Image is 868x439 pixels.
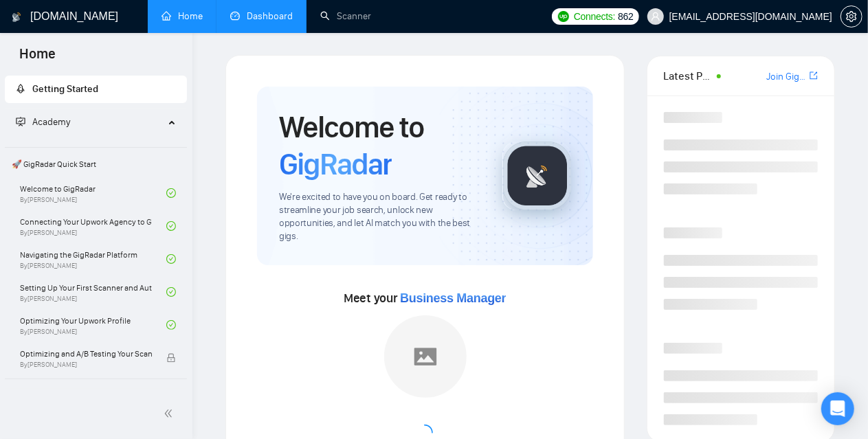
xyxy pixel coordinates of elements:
[5,76,187,103] li: Getting Started
[664,67,713,85] span: Latest Posts from the GigRadar Community
[12,6,21,28] img: logo
[841,5,863,27] button: setting
[166,353,176,363] span: lock
[166,254,176,264] span: check-circle
[20,178,166,208] a: Welcome to GigRadarBy[PERSON_NAME]
[279,109,480,183] h1: Welcome to
[20,310,166,340] a: Optimizing Your Upwork ProfileBy[PERSON_NAME]
[503,142,572,210] img: gigradar-logo.png
[810,69,818,82] a: export
[344,291,506,306] span: Meet your
[162,10,203,22] a: homeHome
[32,83,98,95] span: Getting Started
[6,382,186,409] span: 👑 Agency Success with GigRadar
[6,150,186,178] span: 🚀 GigRadar Quick Start
[20,244,166,274] a: Navigating the GigRadar PlatformBy[PERSON_NAME]
[166,221,176,231] span: check-circle
[32,116,70,128] span: Academy
[230,10,293,22] a: dashboardDashboard
[20,211,166,241] a: Connecting Your Upwork Agency to GigRadarBy[PERSON_NAME]
[20,347,152,361] span: Optimizing and A/B Testing Your Scanner for Better Results
[400,291,506,305] span: Business Manager
[841,11,862,22] span: setting
[766,69,807,85] a: Join GigRadar Slack Community
[166,287,176,297] span: check-circle
[164,407,177,420] span: double-left
[16,117,25,126] span: fund-projection-screen
[20,361,152,369] span: By [PERSON_NAME]
[841,11,863,22] a: setting
[279,191,480,243] span: We're excited to have you on board. Get ready to streamline your job search, unlock new opportuni...
[320,10,371,22] a: searchScanner
[166,320,176,330] span: check-circle
[279,146,392,183] span: GigRadar
[384,315,467,398] img: placeholder.png
[618,9,633,24] span: 862
[558,11,569,22] img: upwork-logo.png
[651,12,660,21] span: user
[16,84,25,93] span: rocket
[810,70,818,81] span: export
[574,9,615,24] span: Connects:
[16,116,70,128] span: Academy
[166,188,176,198] span: check-circle
[821,392,854,425] div: Open Intercom Messenger
[8,44,67,73] span: Home
[20,277,166,307] a: Setting Up Your First Scanner and Auto-BidderBy[PERSON_NAME]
